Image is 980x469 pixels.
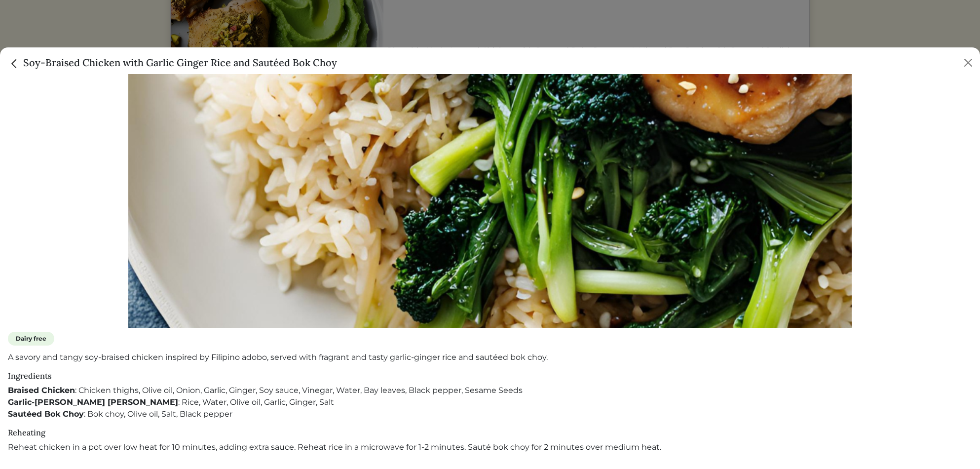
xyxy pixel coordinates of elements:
img: back_caret-0738dc900bf9763b5e5a40894073b948e17d9601fd527fca9689b06ce300169f.svg [8,57,21,70]
button: Close [960,55,976,71]
strong: Braised Chicken [8,386,75,395]
a: Close [8,56,23,69]
div: : Rice, Water, Olive oil, Garlic, Ginger, Salt [8,396,972,408]
div: : Bok choy, Olive oil, Salt, Black pepper [8,408,972,420]
h5: Soy-Braised Chicken with Garlic Ginger Rice and Sautéed Bok Choy [8,55,337,70]
strong: Garlic-[PERSON_NAME] [PERSON_NAME] [8,397,178,407]
div: : Chicken thighs, Olive oil, Onion, Garlic, Ginger, Soy sauce, Vinegar, Water, Bay leaves, Black ... [8,385,972,396]
p: Reheat chicken in a pot over low heat for 10 minutes, adding extra sauce. Reheat rice in a microw... [8,441,972,453]
strong: Sautéed Bok Choy [8,409,84,419]
h6: Ingredients [8,371,972,381]
h6: Reheating [8,428,972,437]
span: Dairy free [8,332,54,346]
p: A savory and tangy soy-braised chicken inspired by Filipino adobo, served with fragrant and tasty... [8,352,972,363]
